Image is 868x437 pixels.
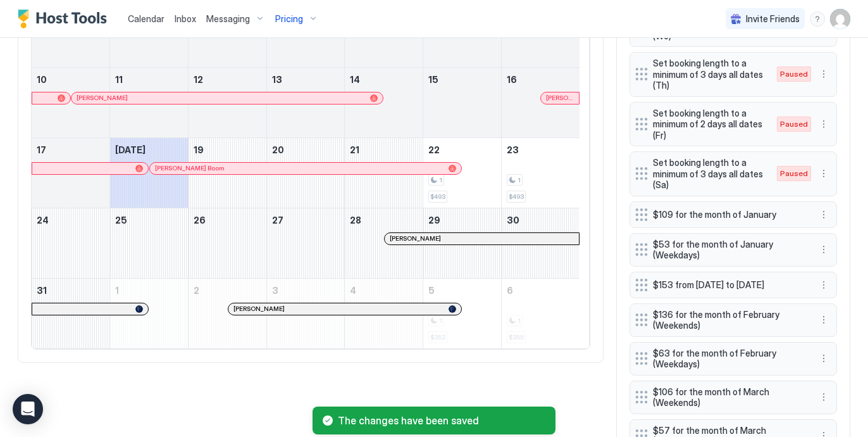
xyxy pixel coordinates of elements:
[37,74,47,85] span: 10
[507,215,519,225] span: 30
[155,164,456,172] div: [PERSON_NAME] Boom
[272,285,278,296] span: 3
[37,285,47,296] span: 31
[233,305,285,313] span: [PERSON_NAME]
[816,242,831,257] button: More options
[188,67,266,137] td: August 12, 2025
[194,285,199,296] span: 2
[653,309,803,331] span: $136 for the month of February (Weekends)
[267,138,345,161] a: August 20, 2025
[816,277,831,293] button: More options
[653,386,803,408] span: $106 for the month of March (Weekends)
[266,278,345,348] td: September 3, 2025
[816,351,831,366] div: menu
[816,389,831,405] button: More options
[206,13,250,25] span: Messaging
[428,144,440,155] span: 22
[345,138,423,161] a: August 21, 2025
[423,279,501,302] a: September 5, 2025
[816,242,831,257] div: menu
[816,66,831,82] button: More options
[350,74,360,85] span: 14
[501,278,580,348] td: September 6, 2025
[816,207,831,222] button: More options
[110,208,189,278] td: August 25, 2025
[266,137,345,208] td: August 20, 2025
[816,351,831,366] button: More options
[189,138,266,161] a: August 19, 2025
[350,285,356,296] span: 4
[816,207,831,222] div: menu
[816,389,831,405] div: menu
[32,138,109,161] a: August 17, 2025
[816,166,831,181] div: menu
[780,68,808,80] span: Paused
[502,138,580,161] a: August 23, 2025
[502,68,580,91] a: August 16, 2025
[423,208,501,232] a: August 29, 2025
[175,12,196,25] a: Inbox
[115,74,123,85] span: 11
[810,11,825,27] div: menu
[32,208,110,278] td: August 24, 2025
[501,137,580,208] td: August 23, 2025
[345,208,423,232] a: August 28, 2025
[423,278,502,348] td: September 5, 2025
[746,13,800,25] span: Invite Friends
[423,138,501,161] a: August 22, 2025
[32,67,110,137] td: August 10, 2025
[110,67,189,137] td: August 11, 2025
[653,279,803,291] span: $153 from [DATE] to [DATE]
[546,94,574,102] div: [PERSON_NAME]
[350,215,361,225] span: 28
[272,215,283,225] span: 27
[816,277,831,293] div: menu
[233,305,456,313] div: [PERSON_NAME]
[653,58,764,91] span: Set booking length to a minimum of 3 days all dates (Th)
[272,74,282,85] span: 13
[267,279,345,302] a: September 3, 2025
[509,193,524,201] span: $493
[345,208,423,278] td: August 28, 2025
[188,278,266,348] td: September 2, 2025
[501,67,580,137] td: August 16, 2025
[275,13,303,25] span: Pricing
[423,208,502,278] td: August 29, 2025
[345,67,423,137] td: August 14, 2025
[266,67,345,137] td: August 13, 2025
[110,138,188,161] a: August 18, 2025
[189,68,266,91] a: August 12, 2025
[155,164,225,172] span: [PERSON_NAME] Boom
[32,137,110,208] td: August 17, 2025
[816,117,831,132] div: menu
[18,9,113,28] a: Host Tools Logo
[77,94,378,102] div: [PERSON_NAME]
[188,137,266,208] td: August 19, 2025
[194,144,204,155] span: 19
[115,215,127,225] span: 25
[110,137,189,208] td: August 18, 2025
[501,208,580,278] td: August 30, 2025
[507,285,513,296] span: 6
[32,279,109,302] a: August 31, 2025
[423,137,502,208] td: August 22, 2025
[32,68,109,91] a: August 10, 2025
[110,278,189,348] td: September 1, 2025
[350,144,359,155] span: 21
[32,208,109,232] a: August 24, 2025
[830,9,850,29] div: User profile
[267,208,345,232] a: August 27, 2025
[32,278,110,348] td: August 31, 2025
[188,208,266,278] td: August 26, 2025
[507,144,519,155] span: 23
[816,166,831,181] button: More options
[266,208,345,278] td: August 27, 2025
[653,108,764,141] span: Set booking length to a minimum of 2 days all dates (Fr)
[128,12,164,25] a: Calendar
[110,279,188,302] a: September 1, 2025
[507,74,517,85] span: 16
[390,234,574,243] div: [PERSON_NAME]
[816,312,831,327] div: menu
[77,94,128,102] span: [PERSON_NAME]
